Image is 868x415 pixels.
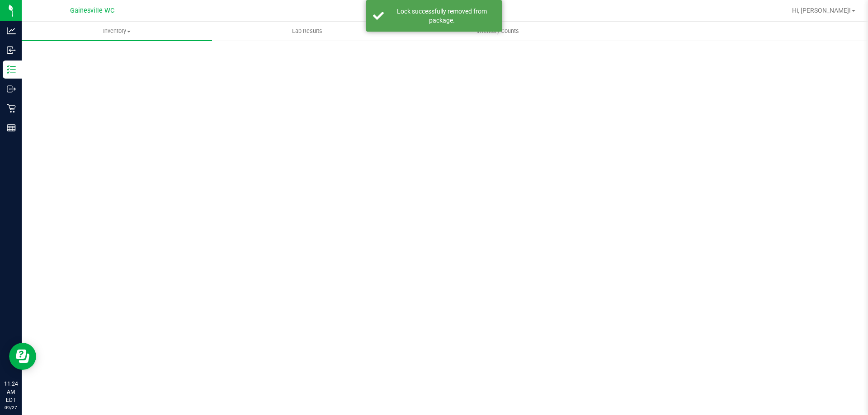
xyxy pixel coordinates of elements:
[7,104,16,113] inline-svg: Retail
[22,27,212,35] span: Inventory
[7,46,16,55] inline-svg: Inbound
[7,123,16,132] inline-svg: Reports
[389,7,495,25] div: Lock successfully removed from package.
[792,7,851,14] span: Hi, [PERSON_NAME]!
[280,27,335,35] span: Lab Results
[7,26,16,35] inline-svg: Analytics
[7,65,16,74] inline-svg: Inventory
[70,7,114,14] span: Gainesville WC
[4,404,18,411] p: 09/27
[22,22,212,41] a: Inventory
[212,22,402,41] a: Lab Results
[7,84,16,93] inline-svg: Outbound
[4,380,18,404] p: 11:24 AM EDT
[9,343,36,370] iframe: Resource center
